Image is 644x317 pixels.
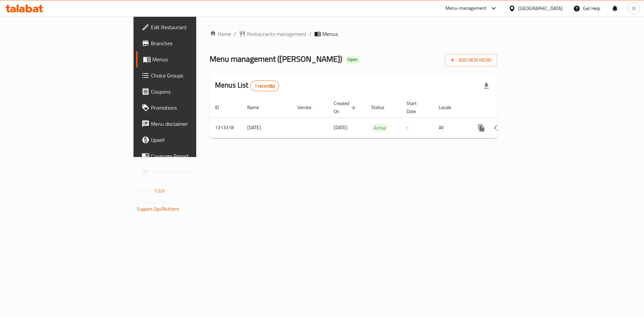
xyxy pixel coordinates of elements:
[151,152,236,160] span: Coverage Report
[401,117,433,138] td: -
[210,30,497,38] nav: breadcrumb
[137,198,168,207] span: Get support on:
[151,39,236,47] span: Branches
[334,123,347,132] span: [DATE]
[250,81,279,91] div: Total records count
[152,55,236,63] span: Menus
[136,35,241,51] a: Branches
[242,117,292,138] td: [DATE]
[345,56,360,64] div: Open
[309,30,312,38] li: /
[322,30,338,38] span: Menus
[136,67,241,84] a: Choice Groups
[518,5,562,12] div: [GEOGRAPHIC_DATA]
[215,80,279,91] h2: Menus List
[151,104,236,112] span: Promotions
[478,78,494,94] div: Export file
[154,187,165,195] span: 1.0.0
[137,187,153,195] span: Version:
[137,205,179,213] a: Support.OpsPlatform
[136,84,241,100] a: Coupons
[632,5,635,12] span: O
[136,116,241,132] a: Menu disclaimer
[136,51,241,67] a: Menus
[215,103,228,111] span: ID
[489,120,505,136] button: Change Status
[136,100,241,116] a: Promotions
[371,124,388,132] span: Active
[468,97,543,118] th: Actions
[239,30,307,38] a: Restaurants management
[151,88,236,96] span: Coupons
[247,30,307,38] span: Restaurants management
[407,99,425,115] span: Start Date
[136,19,241,35] a: Edit Restaurant
[371,103,393,111] span: Status
[450,56,492,64] span: Add New Menu
[247,103,268,111] span: Name
[439,103,460,111] span: Locale
[151,168,236,176] span: Grocery Checklist
[210,51,342,66] span: Menu management ( [PERSON_NAME] )
[151,136,236,144] span: Upsell
[473,120,489,136] button: more
[136,132,241,148] a: Upsell
[210,97,543,138] table: enhanced table
[445,54,497,66] button: Add New Menu
[433,117,468,138] td: All
[151,120,236,128] span: Menu disclaimer
[345,57,360,62] span: Open
[151,71,236,80] span: Choice Groups
[445,4,487,12] div: Menu-management
[251,83,279,89] span: 1 record(s)
[136,148,241,164] a: Coverage Report
[151,23,236,31] span: Edit Restaurant
[298,103,320,111] span: Vendor
[334,99,358,115] span: Created On
[136,164,241,180] a: Grocery Checklist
